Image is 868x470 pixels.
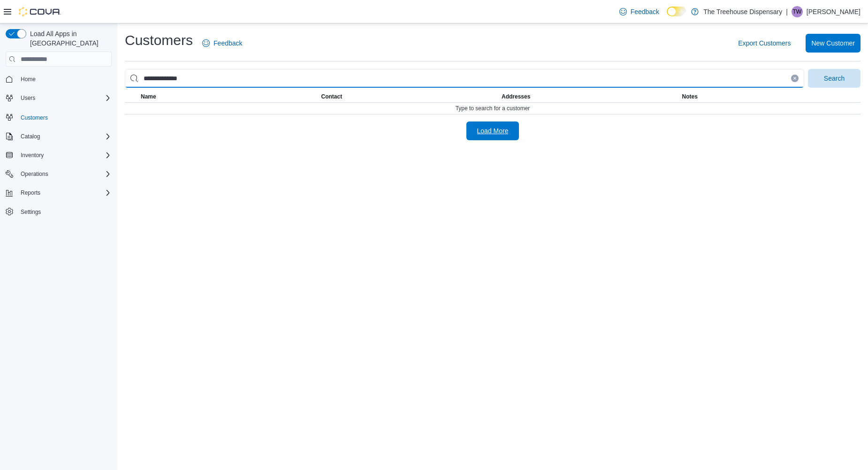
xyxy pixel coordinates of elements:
span: Export Customers [738,38,791,48]
span: Name [141,93,156,100]
button: Load More [466,121,519,140]
a: Settings [17,206,45,218]
span: Home [21,76,36,83]
span: Operations [17,168,112,180]
span: Type to search for a customer [456,105,530,112]
button: Operations [2,167,115,181]
span: Catalog [21,133,40,140]
span: Search [824,74,845,83]
div: Tina Wilkins [792,6,803,17]
span: Contact [321,93,343,100]
button: Users [17,92,39,104]
button: Operations [17,168,52,180]
span: Catalog [17,131,112,142]
a: Customers [17,112,52,123]
span: Customers [17,111,112,123]
span: Home [17,73,112,85]
p: | [786,6,788,17]
button: Reports [2,186,115,199]
button: Home [2,72,115,86]
nav: Complex example [6,68,112,243]
button: Users [2,91,115,105]
button: Clear input [791,75,799,82]
span: Settings [21,208,41,216]
a: Feedback [198,34,246,53]
button: Catalog [17,131,44,142]
span: New Customer [811,38,855,48]
a: Home [17,74,39,85]
button: Customers [2,110,115,124]
h1: Customers [125,31,193,50]
a: Feedback [616,2,663,21]
span: Dark Mode [667,16,667,17]
span: Load More [477,126,509,136]
span: Users [21,94,35,102]
span: Operations [21,170,48,178]
button: Reports [17,187,44,198]
button: New Customer [806,34,860,53]
span: Reports [21,189,40,197]
span: Addresses [502,93,530,100]
span: TW [793,6,802,17]
input: Dark Mode [667,7,686,16]
p: The Treehouse Dispensary [703,6,782,17]
span: Notes [682,93,698,100]
span: Reports [17,187,112,198]
button: Inventory [2,149,115,162]
span: Inventory [17,150,112,161]
button: Settings [2,205,115,219]
span: Settings [17,206,112,218]
span: Users [17,92,112,104]
span: Feedback [631,7,659,16]
img: Cova [19,7,61,16]
span: Feedback [213,38,242,48]
button: Inventory [17,150,47,161]
p: [PERSON_NAME] [807,6,860,17]
button: Catalog [2,130,115,143]
button: Export Customers [734,34,794,53]
span: Inventory [21,152,44,159]
span: Customers [21,114,48,121]
button: Search [808,69,860,88]
span: Load All Apps in [GEOGRAPHIC_DATA] [26,29,112,48]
